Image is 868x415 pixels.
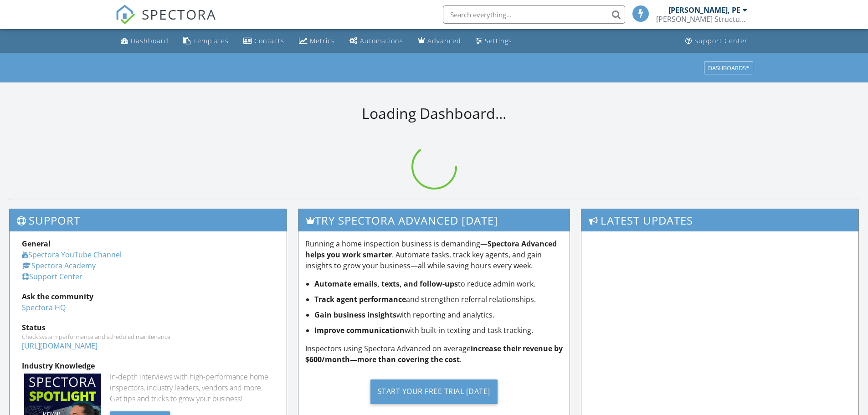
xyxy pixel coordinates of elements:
a: Start Your Free Trial [DATE] [305,372,563,411]
a: Contacts [240,33,288,50]
div: Settings [485,36,512,45]
strong: Automate emails, texts, and follow-ups [314,279,458,289]
a: Automations (Basic) [346,33,407,50]
a: Spectora HQ [22,302,66,313]
div: Status [22,322,274,333]
li: to reduce admin work. [314,278,563,289]
div: Industry Knowledge [22,360,274,371]
div: Dashboard [131,36,169,45]
p: Running a home inspection business is demanding— . Automate tasks, track key agents, and gain ins... [305,238,563,271]
div: In-depth interviews with high-performance home inspectors, industry leaders, vendors and more. Ge... [110,371,274,404]
div: McClish Structural Consulting [656,15,747,24]
a: Templates [180,33,232,50]
span: SPECTORA [142,5,216,24]
div: Start Your Free Trial [DATE] [370,379,498,404]
a: [URL][DOMAIN_NAME] [22,341,98,351]
img: The Best Home Inspection Software - Spectora [115,5,135,25]
li: with built-in texting and task tracking. [314,325,563,336]
p: Inspectors using Spectora Advanced on average . [305,343,563,365]
a: Advanced [414,33,465,50]
a: SPECTORA [115,12,216,31]
li: and strengthen referral relationships. [314,294,563,305]
a: Support Center [682,33,751,50]
div: Check system performance and scheduled maintenance. [22,333,274,340]
div: Metrics [310,36,335,45]
div: Automations [360,36,403,45]
h3: Latest Updates [581,209,858,231]
strong: General [22,239,51,249]
a: Dashboard [117,33,172,50]
h3: Try spectora advanced [DATE] [298,209,570,231]
strong: Spectora Advanced helps you work smarter [305,239,557,260]
div: Dashboards [708,65,749,71]
a: Spectora YouTube Channel [22,250,122,260]
div: [PERSON_NAME], PE [668,5,740,15]
div: Ask the community [22,291,274,302]
a: Settings [472,33,516,50]
strong: Gain business insights [314,310,396,320]
div: Support Center [694,36,748,45]
div: Contacts [254,36,284,45]
h3: Support [10,209,287,231]
div: Templates [193,36,229,45]
input: Search everything... [443,5,625,24]
a: Spectora Academy [22,261,96,271]
a: Support Center [22,272,82,282]
strong: increase their revenue by $600/month—more than covering the cost [305,343,563,364]
strong: Track agent performance [314,294,406,304]
li: with reporting and analytics. [314,309,563,320]
button: Dashboards [704,61,753,74]
div: Advanced [427,36,461,45]
a: Metrics [295,33,339,50]
strong: Improve communication [314,325,405,335]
